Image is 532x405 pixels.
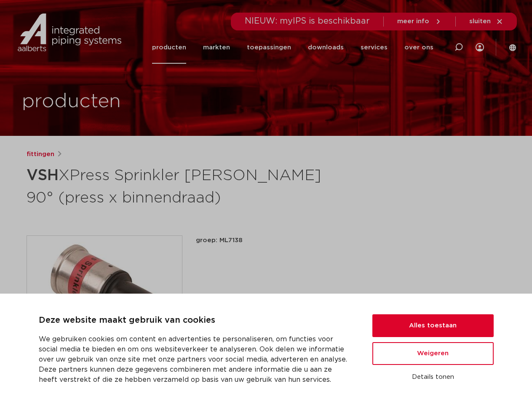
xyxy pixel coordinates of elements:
[152,31,186,64] a: producten
[469,18,491,24] span: sluiten
[397,18,442,25] a: meer info
[476,38,484,57] div: my IPS
[27,236,182,391] img: Product Image for VSH XPress Sprinkler ML knie 90° (press x binnendraad)
[372,370,494,384] button: Details tonen
[27,168,59,183] strong: VSH
[469,18,503,25] a: sluiten
[397,18,429,24] span: meer info
[245,17,370,25] span: NIEUW: myIPS is beschikbaar
[203,31,230,64] a: markten
[404,31,433,64] a: over ons
[308,31,344,64] a: downloads
[196,235,506,246] p: groep: ML7138
[361,31,388,64] a: services
[372,342,494,365] button: Weigeren
[27,163,343,208] h1: XPress Sprinkler [PERSON_NAME] 90° (press x binnendraad)
[22,88,121,115] h1: producten
[39,334,352,385] p: We gebruiken cookies om content en advertenties te personaliseren, om functies voor social media ...
[247,31,291,64] a: toepassingen
[152,31,433,64] nav: Menu
[372,314,494,337] button: Alles toestaan
[27,149,54,159] a: fittingen
[39,314,352,327] p: Deze website maakt gebruik van cookies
